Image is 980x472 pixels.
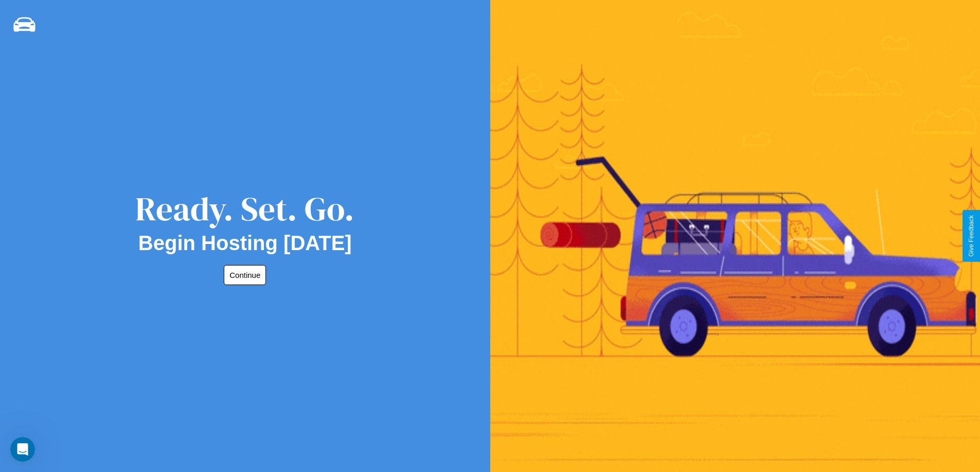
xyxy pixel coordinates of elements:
[138,232,352,255] h2: Begin Hosting [DATE]
[968,215,975,257] div: Give Feedback
[224,265,266,285] button: Continue
[10,437,35,462] iframe: Intercom live chat
[135,186,354,232] div: Ready. Set. Go.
